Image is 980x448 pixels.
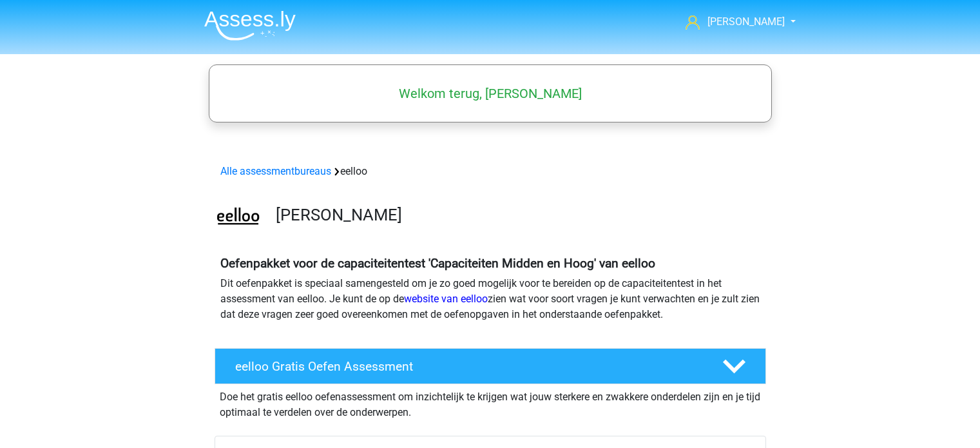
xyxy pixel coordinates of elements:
span: [PERSON_NAME] [707,15,785,28]
h4: eelloo Gratis Oefen Assessment [235,359,702,374]
img: eelloo.png [215,195,261,240]
a: website van eelloo [404,293,488,305]
a: eelloo Gratis Oefen Assessment [209,348,771,384]
h5: Welkom terug, [PERSON_NAME] [215,86,765,101]
div: Doe het gratis eelloo oefenassessment om inzichtelijk te krijgen wat jouw sterkere en zwakkere on... [215,384,766,420]
p: Dit oefenpakket is speciaal samengesteld om je zo goed mogelijk voor te bereiden op de capaciteit... [220,276,760,322]
div: eelloo [215,164,765,179]
a: [PERSON_NAME] [680,14,786,30]
img: Assessly [204,10,296,41]
b: Oefenpakket voor de capaciteitentest 'Capaciteiten Midden en Hoog' van eelloo [220,256,655,271]
h3: [PERSON_NAME] [276,205,756,225]
a: Alle assessmentbureaus [220,165,331,177]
